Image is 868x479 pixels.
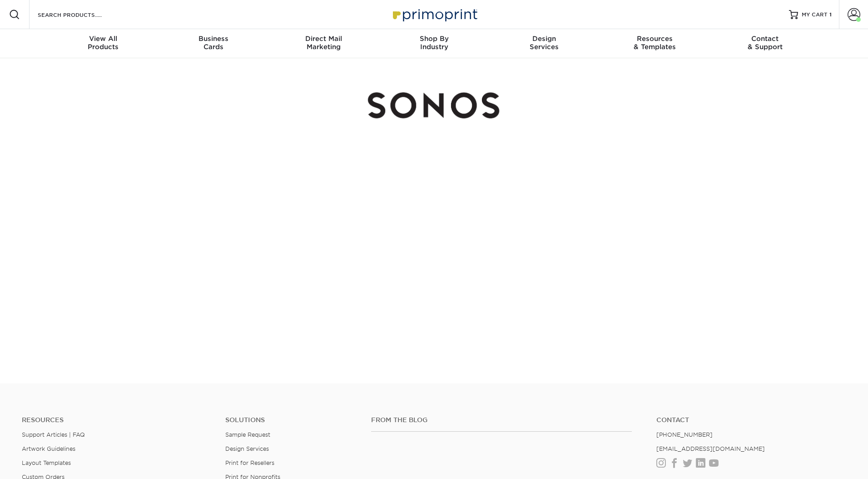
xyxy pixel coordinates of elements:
span: Design [489,35,600,43]
span: View All [48,35,159,43]
a: Artwork Guidelines [22,445,75,452]
img: Primoprint [389,5,480,24]
div: Industry [379,35,489,51]
h4: Resources [22,416,212,424]
a: Contact& Support [710,29,820,58]
a: Layout Templates [22,459,71,466]
a: Support Articles | FAQ [22,431,85,438]
a: Contact [656,416,846,424]
a: [PHONE_NUMBER] [656,431,713,438]
div: Products [48,35,159,51]
div: Cards [158,35,268,51]
span: Shop By [379,35,489,43]
a: Resources& Templates [600,29,710,58]
span: Direct Mail [268,35,379,43]
div: Marketing [268,35,379,51]
span: Business [158,35,268,43]
a: Sample Request [225,431,270,438]
a: DesignServices [489,29,600,58]
span: 1 [829,11,832,18]
a: View AllProducts [48,29,159,58]
a: BusinessCards [158,29,268,58]
div: & Support [710,35,820,51]
div: Services [489,35,600,51]
a: Design Services [225,445,269,452]
span: MY CART [802,11,828,19]
a: Direct MailMarketing [268,29,379,58]
a: Print for Resellers [225,459,274,466]
h4: From the Blog [371,416,632,424]
span: Resources [600,35,710,43]
input: SEARCH PRODUCTS..... [37,9,125,20]
span: Contact [710,35,820,43]
a: [EMAIL_ADDRESS][DOMAIN_NAME] [656,445,765,452]
a: Shop ByIndustry [379,29,489,58]
img: Sonos [366,80,502,131]
div: & Templates [600,35,710,51]
h4: Solutions [225,416,357,424]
